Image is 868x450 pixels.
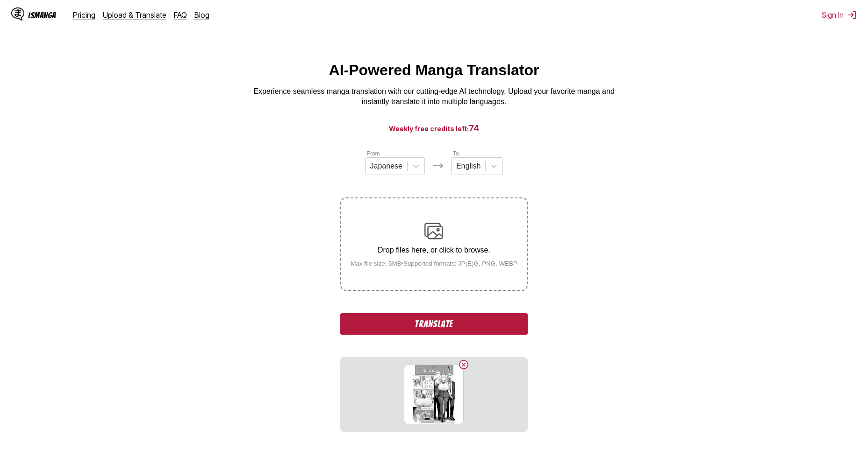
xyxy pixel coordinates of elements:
button: Sign In [822,10,857,20]
small: Max file size: 5MB • Supported formats: JP(E)G, PNG, WEBP [343,260,525,267]
a: Pricing [73,10,95,20]
p: Drop files here, or click to browse. [343,246,525,254]
h1: AI-Powered Manga Translator [329,62,539,79]
img: IsManga Logo [11,7,24,21]
span: 74 [469,123,479,133]
label: To [453,150,459,157]
a: Blog [194,10,209,20]
h3: Weekly free credits left: [22,122,846,134]
a: Upload & Translate [103,10,166,20]
a: IsManga LogoIsManga [11,7,73,22]
a: FAQ [174,10,187,20]
button: Delete image [458,359,469,370]
img: Languages icon [432,160,444,171]
div: IsManga [28,11,56,20]
p: Experience seamless manga translation with our cutting-edge AI technology. Upload your favorite m... [247,86,621,107]
img: Sign out [847,10,857,20]
label: From [367,150,380,157]
button: Translate [340,313,527,335]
